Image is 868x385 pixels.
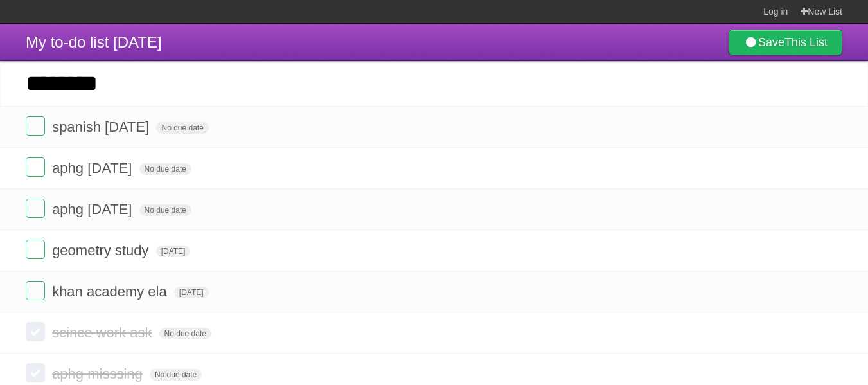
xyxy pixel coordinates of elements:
[52,201,135,217] span: aphg [DATE]
[26,363,45,382] label: Done
[156,122,208,134] span: No due date
[26,116,45,136] label: Done
[139,204,191,216] span: No due date
[52,325,155,341] span: scince work ask
[156,246,191,257] span: [DATE]
[174,287,209,298] span: [DATE]
[159,328,211,339] span: No due date
[150,369,202,381] span: No due date
[729,30,842,55] a: SaveThis List
[52,160,135,176] span: aphg [DATE]
[26,281,45,300] label: Done
[26,157,45,177] label: Done
[26,199,45,218] label: Done
[26,322,45,341] label: Done
[52,283,170,300] span: khan academy ela
[26,33,162,51] span: My to-do list [DATE]
[26,240,45,259] label: Done
[139,163,191,175] span: No due date
[52,242,152,258] span: geometry study
[784,36,828,49] b: This List
[52,366,146,382] span: aphg misssing
[52,119,152,135] span: spanish [DATE]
